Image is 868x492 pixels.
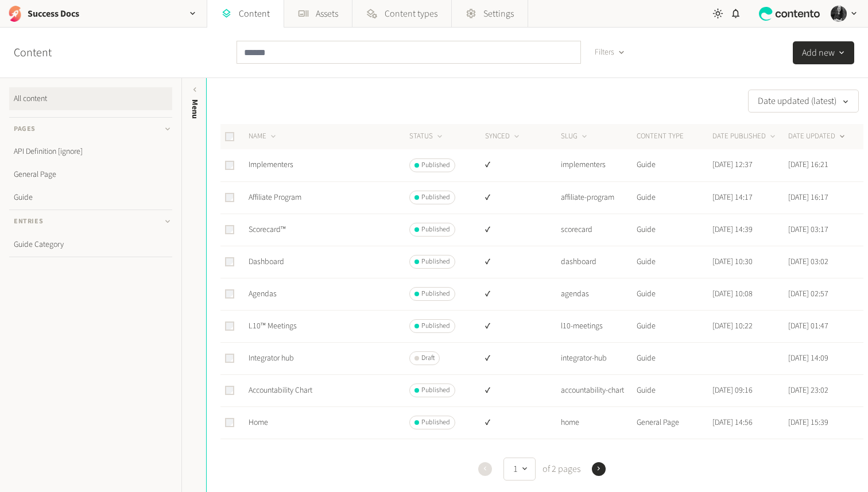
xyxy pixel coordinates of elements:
time: [DATE] 03:02 [788,256,828,268]
span: Entries [14,216,43,227]
h2: Content [14,44,78,61]
a: General Page [9,163,172,186]
td: Guide [636,439,712,471]
button: 1 [503,458,536,481]
td: Guide [636,181,712,214]
time: [DATE] 23:02 [788,385,828,396]
button: Date updated (latest) [748,90,859,113]
td: integrator-hub [560,342,636,374]
td: Guide [636,342,712,374]
td: ✔ [485,246,560,278]
a: Guide [9,186,172,209]
time: [DATE] 14:39 [712,224,753,235]
time: [DATE] 02:57 [788,288,828,300]
td: Guide [636,278,712,310]
span: Published [421,192,450,203]
button: SYNCED [485,131,521,142]
time: [DATE] 14:17 [712,192,753,203]
img: Hollie Duncan [831,6,847,22]
a: Home [249,417,268,428]
button: DATE UPDATED [788,131,847,142]
img: Success Docs [7,6,23,22]
time: [DATE] 01:47 [788,320,828,332]
span: Published [421,224,450,235]
span: Filters [595,47,614,59]
span: of 2 pages [540,462,580,476]
td: ✔ [485,278,560,310]
span: Published [421,160,450,171]
time: [DATE] 10:22 [712,320,753,332]
span: Published [421,321,450,331]
a: All content [9,87,172,110]
span: Published [421,385,450,396]
th: CONTENT TYPE [636,124,712,149]
td: ✔ [485,342,560,374]
a: API Definition [ignore] [9,140,172,163]
td: ✔ [485,439,560,471]
time: [DATE] 12:37 [712,159,753,171]
td: ✔ [485,374,560,406]
time: [DATE] 10:30 [712,256,753,268]
time: [DATE] 14:56 [712,417,753,428]
span: Menu [189,99,201,119]
time: [DATE] 15:39 [788,417,828,428]
span: Published [421,257,450,267]
a: Guide Category [9,233,172,256]
button: Add new [793,41,854,64]
span: Settings [483,7,514,21]
button: Filters [586,41,634,64]
td: home [560,406,636,439]
time: [DATE] 03:17 [788,224,828,235]
td: l10-meetings [560,310,636,342]
td: implementers [560,149,636,181]
span: Pages [14,124,36,134]
td: ✔ [485,181,560,214]
span: Content types [385,7,437,21]
td: ✔ [485,149,560,181]
a: Accountability Chart [249,385,312,396]
button: STATUS [409,131,444,142]
td: ✔ [485,214,560,246]
td: General Page [636,406,712,439]
td: affiliate-program [560,181,636,214]
span: Draft [421,353,435,363]
time: [DATE] 16:21 [788,159,828,171]
td: Guide [636,374,712,406]
td: Guide [636,214,712,246]
td: rocks [560,439,636,471]
td: agendas [560,278,636,310]
span: Published [421,417,450,428]
time: [DATE] 09:16 [712,385,753,396]
a: Affiliate Program [249,192,301,203]
span: Published [421,289,450,299]
td: Guide [636,149,712,181]
td: ✔ [485,406,560,439]
button: DATE PUBLISHED [712,131,777,142]
td: Guide [636,246,712,278]
button: NAME [249,131,278,142]
a: Implementers [249,159,293,171]
button: SLUG [561,131,589,142]
a: L10™ Meetings [249,320,297,332]
time: [DATE] 16:17 [788,192,828,203]
a: Integrator hub [249,352,294,364]
a: Scorecard™ [249,224,286,235]
td: Guide [636,310,712,342]
a: Agendas [249,288,277,300]
td: accountability-chart [560,374,636,406]
a: Dashboard [249,256,284,268]
h2: Success Docs [28,7,79,21]
td: dashboard [560,246,636,278]
td: ✔ [485,310,560,342]
time: [DATE] 10:08 [712,288,753,300]
time: [DATE] 14:09 [788,352,828,364]
td: scorecard [560,214,636,246]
